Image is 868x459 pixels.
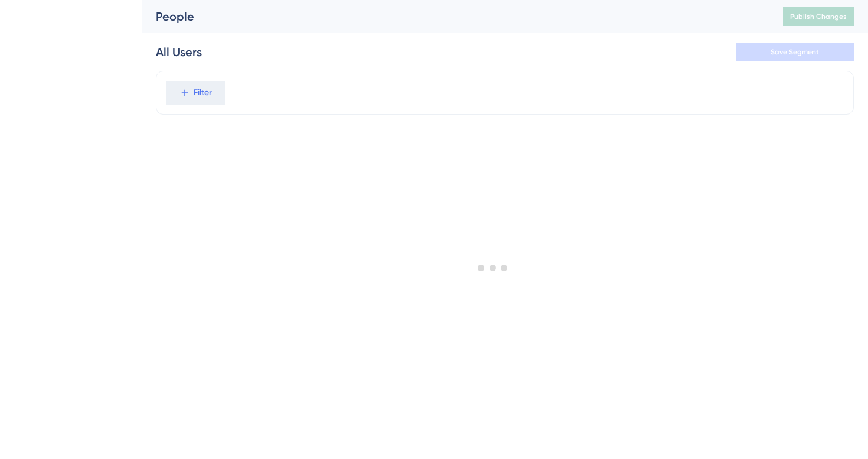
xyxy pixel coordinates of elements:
[783,7,854,26] button: Publish Changes
[736,43,854,61] button: Save Segment
[771,47,819,57] span: Save Segment
[156,44,202,60] div: All Users
[790,12,847,21] span: Publish Changes
[156,8,753,25] div: People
